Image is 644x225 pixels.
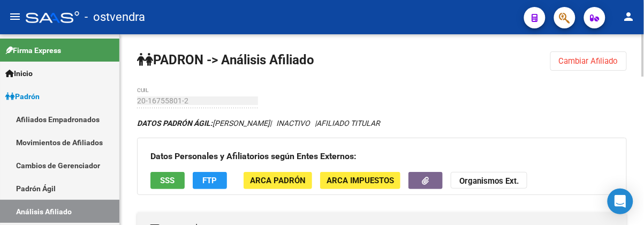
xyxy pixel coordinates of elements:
button: ARCA Impuestos [320,172,400,189]
strong: DATOS PADRÓN ÁGIL: [137,119,213,127]
mat-icon: person [623,10,635,23]
h3: Datos Personales y Afiliatorios según Entes Externos: [150,149,613,164]
span: SSS [161,176,175,186]
span: FTP [203,176,217,186]
span: ARCA Padrón [250,176,306,186]
span: Inicio [5,67,33,79]
span: - ostvendra [85,5,145,29]
strong: Organismos Ext. [459,177,519,186]
span: AFILIADO TITULAR [316,119,380,127]
button: Cambiar Afiliado [550,51,627,71]
span: Padrón [5,91,40,102]
div: Open Intercom Messenger [608,189,633,214]
strong: PADRON -> Análisis Afiliado [137,52,314,67]
i: | INACTIVO | [137,119,380,127]
mat-icon: menu [9,10,21,23]
button: SSS [150,172,185,189]
button: ARCA Padrón [244,172,312,189]
button: Organismos Ext. [451,172,527,189]
button: FTP [193,172,227,189]
span: ARCA Impuestos [327,176,394,186]
span: Cambiar Afiliado [559,56,618,66]
span: [PERSON_NAME] [137,119,270,127]
span: Firma Express [5,44,61,56]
